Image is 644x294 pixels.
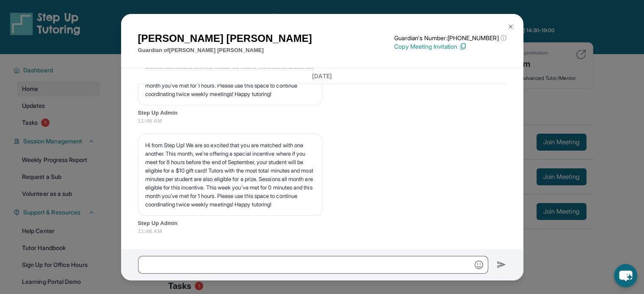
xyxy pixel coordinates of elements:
p: Guardian's Number: [PHONE_NUMBER] [394,34,506,42]
span: 11:46 AM [138,227,506,236]
img: Emoji [475,261,483,269]
span: Step Up Admin [138,109,506,117]
img: Close Icon [507,23,514,30]
p: Copy Meeting Invitation [394,42,506,51]
img: Send icon [497,260,506,270]
span: ⓘ [500,34,506,42]
span: Step Up Admin [138,219,506,228]
img: Copy Icon [459,43,467,50]
h1: [PERSON_NAME] [PERSON_NAME] [138,31,312,46]
h3: [DATE] [138,71,506,80]
p: Hi from Step Up! We are so excited that you are matched with one another. This month, we’re offer... [145,141,315,209]
p: Guardian of [PERSON_NAME] [PERSON_NAME] [138,46,312,55]
button: chat-button [614,264,637,287]
span: 11:46 AM [138,117,506,125]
